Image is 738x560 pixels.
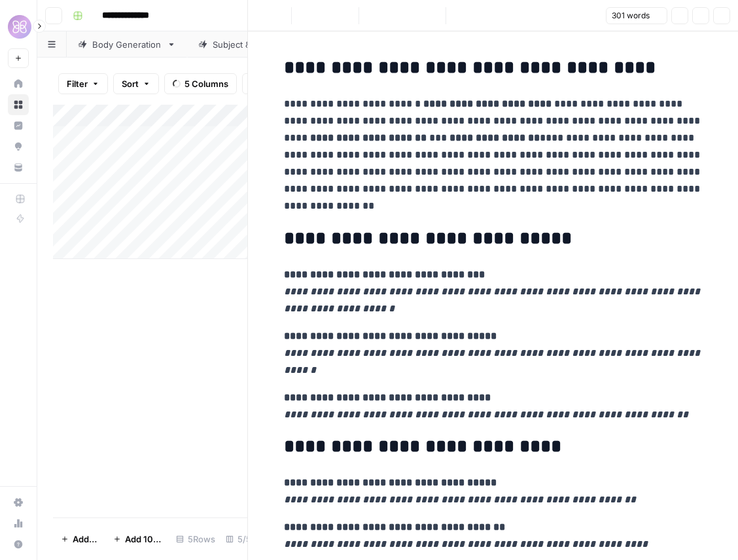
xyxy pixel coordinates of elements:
[122,77,139,90] span: Sort
[8,492,29,513] a: Settings
[164,73,237,94] button: 5 Columns
[612,10,650,22] span: 301 words
[113,73,159,94] button: Sort
[53,529,105,550] button: Add Row
[67,31,187,58] a: Body Generation
[73,533,97,546] span: Add Row
[8,115,29,136] a: Insights
[92,38,162,51] div: Body Generation
[184,77,228,90] span: 5 Columns
[8,157,29,178] a: Your Data
[8,136,29,157] a: Opportunities
[8,534,29,555] button: Help + Support
[8,10,29,43] button: Workspace: HoneyLove
[105,529,171,550] button: Add 10 Rows
[187,31,366,58] a: Subject & Preview Suggestions
[171,529,220,550] div: 5 Rows
[67,77,88,90] span: Filter
[125,533,163,546] span: Add 10 Rows
[8,73,29,94] a: Home
[8,513,29,534] a: Usage
[606,7,667,24] button: 301 words
[213,38,340,51] div: Subject & Preview Suggestions
[220,529,293,550] div: 5/5 Columns
[8,15,31,39] img: HoneyLove Logo
[58,73,108,94] button: Filter
[8,94,29,115] a: Browse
